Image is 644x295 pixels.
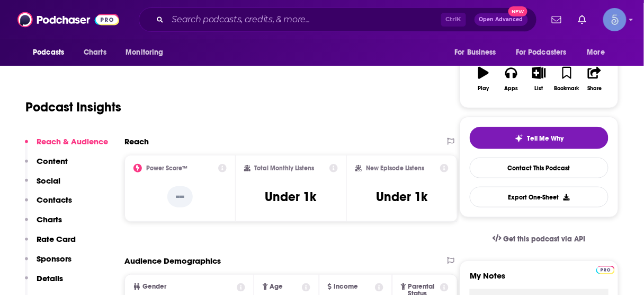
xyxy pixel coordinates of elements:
[25,214,62,234] button: Charts
[447,42,509,63] button: open menu
[118,42,177,63] button: open menu
[470,60,497,98] button: Play
[479,17,523,22] span: Open Advanced
[603,8,627,31] button: Show profile menu
[25,234,76,254] button: Rate Card
[37,136,108,146] p: Reach & Audience
[484,226,594,252] a: Get this podcast via API
[515,134,523,143] img: tell me why sparkle
[37,156,68,166] p: Content
[587,45,605,60] span: More
[548,11,566,29] a: Show notifications dropdown
[37,234,76,244] p: Rate Card
[37,195,72,205] p: Contacts
[596,266,615,274] img: Podchaser Pro
[554,85,579,92] div: Bookmark
[37,176,60,186] p: Social
[25,195,72,214] button: Contacts
[475,13,528,26] button: Open AdvancedNew
[25,176,60,195] button: Social
[168,11,441,28] input: Search podcasts, credits, & more...
[17,10,119,30] img: Podchaser - Follow, Share and Rate Podcasts
[25,99,121,115] h1: Podcast Insights
[142,283,166,290] span: Gender
[470,187,609,207] button: Export One-Sheet
[505,85,518,92] div: Apps
[525,60,553,98] button: List
[25,136,108,156] button: Reach & Audience
[581,60,609,98] button: Share
[270,283,283,290] span: Age
[574,11,591,29] a: Show notifications dropdown
[553,60,580,98] button: Bookmark
[580,42,619,63] button: open menu
[126,45,163,60] span: Monitoring
[33,45,64,60] span: Podcasts
[535,85,543,92] div: List
[478,85,489,92] div: Play
[124,256,221,266] h2: Audience Demographics
[603,8,627,31] span: Logged in as Spiral5-G1
[470,127,609,149] button: tell me why sparkleTell Me Why
[366,164,424,172] h2: New Episode Listens
[25,42,78,63] button: open menu
[470,158,609,178] a: Contact This Podcast
[84,45,106,60] span: Charts
[37,214,62,224] p: Charts
[139,7,537,32] div: Search podcasts, credits, & more...
[516,45,567,60] span: For Podcasters
[37,273,63,283] p: Details
[334,283,358,290] span: Income
[587,85,602,92] div: Share
[167,186,193,207] p: --
[37,254,71,264] p: Sponsors
[527,134,564,143] span: Tell Me Why
[77,42,113,63] a: Charts
[497,60,525,98] button: Apps
[454,45,496,60] span: For Business
[441,13,466,27] span: Ctrl K
[376,189,427,205] h3: Under 1k
[255,164,315,172] h2: Total Monthly Listens
[504,235,586,244] span: Get this podcast via API
[25,273,63,293] button: Details
[509,42,582,63] button: open menu
[25,156,68,176] button: Content
[124,136,149,146] h2: Reach
[508,6,527,16] span: New
[596,264,615,274] a: Pro website
[470,271,609,289] label: My Notes
[146,164,187,172] h2: Power Score™
[25,254,71,273] button: Sponsors
[265,189,317,205] h3: Under 1k
[603,8,627,31] img: User Profile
